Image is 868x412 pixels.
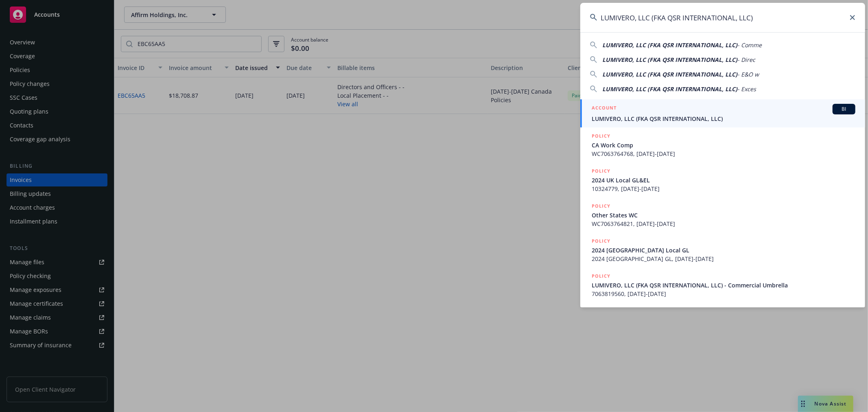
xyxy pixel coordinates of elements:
[592,114,855,123] span: LUMIVERO, LLC (FKA QSR INTERNATIONAL, LLC)
[592,289,855,298] span: 7063819560, [DATE]-[DATE]
[737,70,759,78] span: - E&O w
[737,41,762,49] span: - Comme
[592,237,610,245] h5: POLICY
[602,85,737,93] span: LUMIVERO, LLC (FKA QSR INTERNATIONAL, LLC)
[592,211,855,219] span: Other States WC
[580,99,865,127] a: ACCOUNTBILUMIVERO, LLC (FKA QSR INTERNATIONAL, LLC)
[592,272,610,280] h5: POLICY
[602,70,737,78] span: LUMIVERO, LLC (FKA QSR INTERNATIONAL, LLC)
[592,149,855,158] span: WC7063764768, [DATE]-[DATE]
[592,104,617,114] h5: ACCOUNT
[836,105,852,113] span: BI
[580,232,865,267] a: POLICY2024 [GEOGRAPHIC_DATA] Local GL2024 [GEOGRAPHIC_DATA] GL, [DATE]-[DATE]
[580,197,865,232] a: POLICYOther States WCWC7063764821, [DATE]-[DATE]
[592,254,855,263] span: 2024 [GEOGRAPHIC_DATA] GL, [DATE]-[DATE]
[592,132,610,140] h5: POLICY
[602,41,737,49] span: LUMIVERO, LLC (FKA QSR INTERNATIONAL, LLC)
[580,162,865,197] a: POLICY2024 UK Local GL&EL10324779, [DATE]-[DATE]
[592,281,855,289] span: LUMIVERO, LLC (FKA QSR INTERNATIONAL, LLC) - Commercial Umbrella
[592,176,855,184] span: 2024 UK Local GL&EL
[602,56,737,64] span: LUMIVERO, LLC (FKA QSR INTERNATIONAL, LLC)
[580,3,865,32] input: Search...
[592,184,855,193] span: 10324779, [DATE]-[DATE]
[592,167,610,175] h5: POLICY
[592,202,610,210] h5: POLICY
[737,85,756,93] span: - Exces
[592,141,855,149] span: CA Work Comp
[737,56,755,64] span: - Direc
[580,127,865,162] a: POLICYCA Work CompWC7063764768, [DATE]-[DATE]
[580,267,865,302] a: POLICYLUMIVERO, LLC (FKA QSR INTERNATIONAL, LLC) - Commercial Umbrella7063819560, [DATE]-[DATE]
[592,246,855,254] span: 2024 [GEOGRAPHIC_DATA] Local GL
[592,219,855,228] span: WC7063764821, [DATE]-[DATE]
